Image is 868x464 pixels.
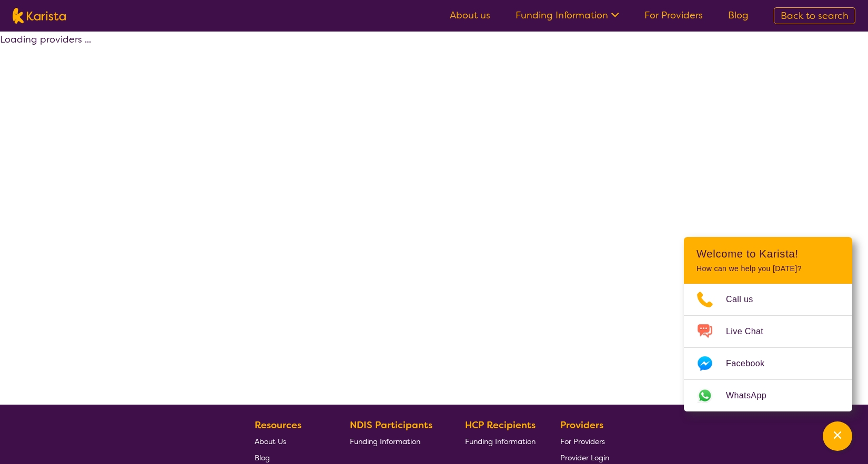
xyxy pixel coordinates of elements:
p: How can we help you [DATE]? [697,264,840,273]
span: Facebook [726,356,777,372]
a: For Providers [644,9,703,22]
b: HCP Recipients [465,419,536,431]
span: Funding Information [465,437,536,446]
span: For Providers [560,437,605,446]
a: Web link opens in a new tab. [684,380,852,411]
a: Funding Information [516,9,619,22]
a: Back to search [774,7,855,24]
a: Funding Information [465,433,536,449]
span: About Us [255,437,286,446]
div: Channel Menu [684,237,852,411]
b: Providers [560,419,603,431]
a: About us [450,9,490,22]
button: Channel Menu [823,421,852,451]
a: For Providers [560,433,609,449]
a: Blog [728,9,749,22]
b: Resources [255,419,301,431]
b: NDIS Participants [350,419,432,431]
a: Funding Information [350,433,440,449]
span: Live Chat [726,324,776,339]
h2: Welcome to Karista! [697,248,840,260]
img: Karista logo [13,8,66,24]
span: WhatsApp [726,388,779,404]
span: Back to search [781,9,849,22]
span: Call us [726,292,766,307]
ul: Choose channel [684,284,852,411]
span: Funding Information [350,437,420,446]
span: Provider Login [560,453,609,462]
a: About Us [255,433,325,449]
span: Blog [255,453,270,462]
